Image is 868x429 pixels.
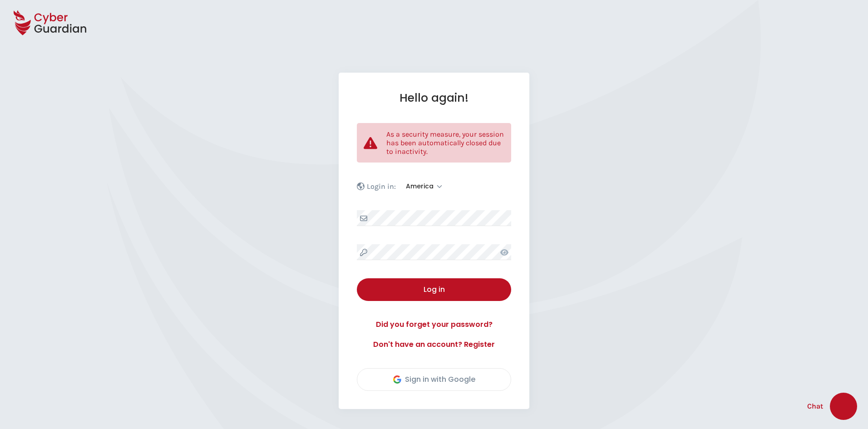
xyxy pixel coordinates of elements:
h1: Hello again! [357,91,511,105]
div: Log in [364,284,504,295]
div: Sign in with Google [393,374,475,385]
p: Login in: [367,182,396,191]
a: Did you forget your password? [357,319,511,330]
button: Log in [357,278,511,301]
iframe: chat widget [830,393,859,420]
a: Don't have an account? Register [357,339,511,350]
button: Sign in with Google [357,368,511,391]
span: Chat [807,401,823,412]
p: As a security measure, your session has been automatically closed due to inactivity. [386,130,504,156]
